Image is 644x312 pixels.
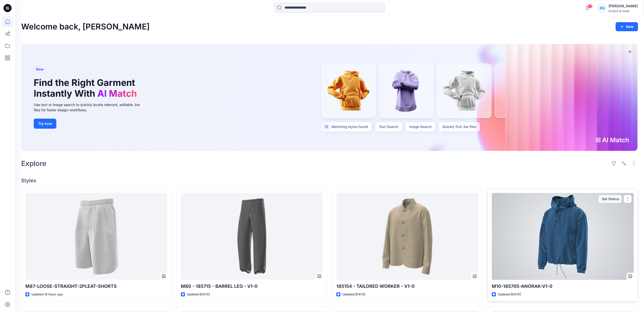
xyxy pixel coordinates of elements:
a: M87-LOOSE-STRAIGHT-2PLEAT-SHORTS [25,193,167,280]
div: [PERSON_NAME] [609,3,638,9]
p: Updated [DATE] [187,292,210,297]
p: Updated 18 hours ago [31,292,63,297]
h2: Welcome back, [PERSON_NAME] [21,22,150,31]
p: M10-185705-ANORAK-V1-0 [492,283,634,290]
p: Updated [DATE] [498,292,521,297]
div: DS [597,4,607,13]
h1: Find the Right Garment Instantly With [34,77,139,99]
button: New [616,22,638,31]
a: 185154 - TAILORED WORKER - V1-0 [336,193,478,280]
button: Try now [34,119,56,129]
p: 185154 - TAILORED WORKER - V1-0 [336,283,478,290]
a: M80 - 185715 - BARREL LEG - V1-0 [181,193,323,280]
p: Updated [DATE] [342,292,365,297]
span: New [36,66,44,72]
span: 62 [587,4,593,8]
h2: Explore [21,159,47,167]
div: Scotch & Soda [609,9,638,13]
h4: Styles [21,178,638,184]
div: Use text or image search to quickly locate relevant, editable .bw files for faster design workflows. [34,102,147,113]
p: M87-LOOSE-STRAIGHT-2PLEAT-SHORTS [25,283,167,290]
p: M80 - 185715 - BARREL LEG - V1-0 [181,283,323,290]
a: M10-185705-ANORAK-V1-0 [492,193,634,280]
span: AI Match [97,88,137,99]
